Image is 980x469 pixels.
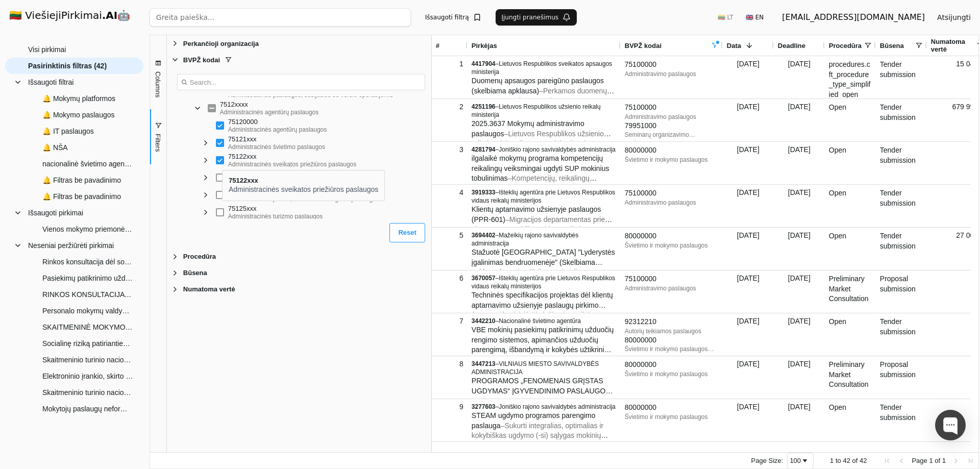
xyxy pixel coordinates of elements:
[436,271,463,286] div: 6
[876,313,927,356] div: Tender submission
[472,130,611,158] span: – Lietuvos Respublikos užsienio reikalų ministerija numato įsigyti mokymų administravimo paslaugas
[966,457,974,465] div: Last Page
[220,108,415,116] div: Administracinės agentūrų paslaugos
[876,270,927,313] div: Proposal submission
[42,172,121,188] span: 🔔 Filtras be pavadinimo
[830,457,834,464] span: 1
[42,107,115,122] span: 🔔 Mokymo paslaugos
[436,100,463,114] div: 2
[825,56,876,98] div: procedures.cft_procedure_type_simplified_open
[472,326,616,364] span: VBE mokinių pasiekimų patikrinimų užduočių rengimo sistemos, apimančios užduočių parengimą, išban...
[825,142,876,184] div: Open
[774,356,825,399] div: [DATE]
[723,56,774,98] div: [DATE]
[625,131,719,139] div: Seminarų organizavimo paslaugos
[935,457,940,464] span: of
[472,60,612,76] span: Lietuvos Respublikos sveikatos apsaugos ministerija
[625,103,719,113] div: 75100000
[836,457,841,464] span: to
[942,457,946,464] span: 1
[825,228,876,270] div: Open
[42,368,133,384] span: Elektroninio įrankio, skirto lietuvių (ne gimtosios) kalbos mokėjimui ir įgytoms kompetencijoms v...
[723,356,774,399] div: [DATE]
[472,268,613,426] span: – Perkančioji organizacija numato įsigyti stažuotės [GEOGRAPHIC_DATA] „Lyderystės įgalinimas bend...
[625,370,719,378] div: Švietimo ir mokymo paslaugos
[42,221,133,237] span: Vienos mokymo priemonės turinio parengimo su skaitmenine versija 3–5 m. vaikams A1–A2 paslaugų pi...
[825,399,876,441] div: Open
[625,121,719,131] div: 79951000
[154,134,162,152] span: Filters
[436,442,463,457] div: 10
[472,232,496,239] span: 3694402
[876,185,927,227] div: Tender submission
[228,195,415,203] div: Administracinės poilsio, kultūrinės ir religinės paslaugos
[150,8,411,27] input: Greita paieška...
[472,274,617,290] div: –
[228,178,415,186] div: Administracinės būsto paslaugos
[825,185,876,227] div: Open
[472,189,496,196] span: 3919333
[228,126,415,134] div: Administracinės agentūrų paslaugos
[876,56,927,98] div: Tender submission
[625,327,719,335] div: Autorių teikiamos paslaugos
[472,317,496,325] span: 3442210
[472,188,617,205] div: –
[228,205,427,212] div: 75125xxx
[625,317,719,327] div: 92312210
[883,457,891,465] div: First Page
[42,91,115,106] span: 🔔 Mokymų platformos
[472,275,616,290] span: Išteklių agentūra prie Lietuvos Respublikos vidaus reikalų ministerijos
[472,103,601,118] span: Lietuvos Respublikos užsienio reikalų ministerija
[774,142,825,184] div: [DATE]
[625,241,719,250] div: Švietimo ir mokymo paslaugos
[852,457,858,464] span: of
[472,291,613,319] span: Techninės specifikacijos projektas dėl klientų aptarnavimo užsienyje paslaugų pirkimo (PPR-601)
[472,42,497,50] span: Pirkėjas
[472,275,496,282] span: 3670057
[825,356,876,399] div: Preliminary Market Consultation
[472,60,617,76] div: –
[625,335,719,345] div: 80000000
[183,253,216,260] span: Procedūra
[28,58,107,73] span: Pasirinktinis filtras (42)
[436,142,463,157] div: 3
[472,103,617,119] div: –
[723,270,774,313] div: [DATE]
[472,154,609,182] span: ilgalaikė mokymų programa kompetencijų reikalingų veiksmingai ugdyti SUP mokinius tobulinimas
[154,71,162,97] span: Columns
[625,60,719,70] div: 75100000
[876,356,927,399] div: Proposal submission
[42,270,133,286] span: Pasiekimų patikrinimo užduočių skaitmeninimo, koregavimo ir parengimo elektroniniam testavimui pa...
[183,56,220,64] span: BVPŽ kodai
[499,146,616,153] span: Joniškio rajono savivaldybės administracija
[782,11,925,23] div: [EMAIL_ADDRESS][DOMAIN_NAME]
[472,232,578,247] span: Mažeikių rajono savivaldybės administracija
[723,313,774,356] div: [DATE]
[929,457,933,464] span: 1
[177,74,425,90] input: Search filter values
[183,285,235,293] span: Numatoma vertė
[723,142,774,184] div: [DATE]
[952,457,960,465] div: Next Page
[228,187,427,195] div: 75124xxx
[42,336,133,351] span: Socialinę riziką patiriantiems suaugusiems asmenims pagalbos paslaugų teikimo dienos centre pirkimas
[42,401,133,416] span: Mokytojų paslaugų neformaliojo vaikų švietimo veiklai vykdyti dinaminės pirkimo sistemos sukūrima...
[876,99,927,141] div: Tender submission
[774,99,825,141] div: [DATE]
[472,411,596,430] span: STEAM ugdymo programos parengimo paslauga
[876,142,927,184] div: Tender submission
[625,42,661,50] span: BVPŽ kodai
[876,399,927,441] div: Tender submission
[42,352,133,367] span: Skaitmeninio turinio nacionaliniam saugumui ir krašto gynybai sukūrimo ir adaptavimo paslaugos (A...
[625,188,719,199] div: 75100000
[499,403,616,410] span: Joniškio rajono savivaldybės administracija
[183,269,207,277] span: Būsena
[436,228,463,243] div: 5
[472,77,604,95] span: Duomenų apsaugos pareigūno paslaugos (skelbiama apklausa)
[472,215,612,274] span: – Migracijos departamentas prie Lietuvos Respublikos vidaus reikalų ministerijos šiuo pirkimu ket...
[472,205,601,224] span: Klientų aptarnavimo užsienyje paslaugos (PPR-601)
[472,103,496,110] span: 4251196
[860,457,867,464] span: 42
[42,385,133,400] span: Skaitmeninio turinio nacionaliniam saugumui ir krašto gynybai sukūrimo ar adaptavimo paslaugų pir...
[102,9,118,21] strong: .AI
